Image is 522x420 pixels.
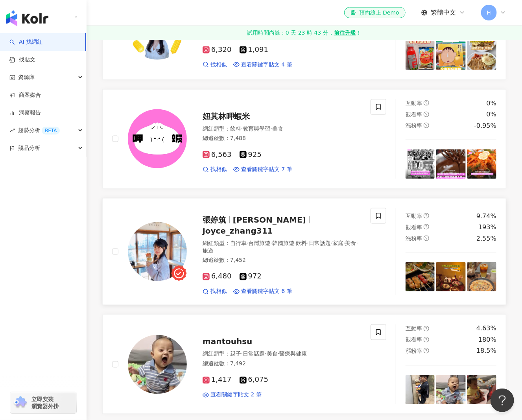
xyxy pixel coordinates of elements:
div: 4.63% [476,324,496,333]
span: question-circle [424,236,429,241]
span: question-circle [424,112,429,117]
span: 親子 [230,351,241,357]
a: 查看關鍵字貼文 2 筆 [203,391,262,399]
a: 商案媒合 [9,91,41,99]
span: question-circle [424,224,429,230]
span: mantouhsu [203,337,253,346]
span: 查看關鍵字貼文 6 筆 [241,288,292,296]
a: 查看關鍵字貼文 6 筆 [233,288,292,296]
a: 查看關鍵字貼文 4 筆 [233,61,292,69]
span: 教育與學習 [243,125,270,132]
span: 6,075 [240,376,269,384]
img: post-image [436,41,465,70]
img: post-image [406,41,435,70]
span: 飲料 [296,240,307,246]
span: 互動率 [406,326,422,332]
span: joyce_zhang311 [203,226,273,236]
img: post-image [467,149,496,179]
a: 洞察報告 [9,109,41,117]
span: 6,563 [203,151,232,159]
span: 美食 [272,125,283,132]
span: 漲粉率 [406,122,422,129]
span: 醫療與健康 [279,351,307,357]
span: 找相似 [210,288,227,296]
div: 0% [487,99,496,108]
span: 6,480 [203,273,232,281]
span: [PERSON_NAME] [233,215,306,225]
img: post-image [436,149,465,179]
span: question-circle [424,123,429,128]
img: post-image [467,262,496,291]
span: 台灣旅遊 [248,240,270,246]
span: 日常話題 [243,351,265,357]
div: -0.95% [474,122,496,130]
iframe: Help Scout Beacon - Open [491,389,514,412]
span: · [265,351,266,357]
img: post-image [467,41,496,70]
span: question-circle [424,326,429,332]
img: post-image [406,375,435,404]
img: KOL Avatar [128,109,187,168]
span: 1,091 [240,46,269,54]
span: · [356,240,358,246]
span: · [241,125,243,132]
span: · [247,240,248,246]
span: 美食 [267,351,278,357]
div: BETA [42,127,60,134]
img: logo [6,10,48,26]
span: 查看關鍵字貼文 2 筆 [210,391,262,399]
span: 觀看率 [406,111,422,118]
img: KOL Avatar [128,222,187,281]
span: 日常話題 [309,240,331,246]
strong: 前往升級 [334,29,356,37]
div: 總追蹤數 ： 7,488 [203,134,361,142]
div: 9.74% [476,212,496,221]
span: · [294,240,296,246]
span: · [307,240,308,246]
span: 漲粉率 [406,235,422,241]
img: post-image [406,149,435,179]
a: 查看關鍵字貼文 7 筆 [233,166,292,173]
span: 6,320 [203,46,232,54]
div: 193% [478,223,496,232]
a: 找貼文 [9,56,35,64]
a: searchAI 找網紅 [9,38,42,46]
img: post-image [436,375,465,404]
a: 找相似 [203,61,227,69]
img: chrome extension [13,396,28,409]
span: 查看關鍵字貼文 7 筆 [241,166,292,173]
div: 2.55% [476,234,496,243]
span: question-circle [424,100,429,106]
span: 飲料 [230,125,241,132]
span: 查看關鍵字貼文 4 筆 [241,61,292,69]
div: 18.5% [476,347,496,356]
span: 張婷筑 [203,215,226,225]
a: chrome extension立即安裝 瀏覽器外掛 [10,392,76,413]
a: 試用時間尚餘：0 天 23 時 43 分，前往升級！ [87,26,522,40]
div: 180% [478,336,496,344]
span: · [278,351,279,357]
span: 家庭 [332,240,343,246]
span: 觀看率 [406,337,422,343]
img: post-image [406,262,435,291]
div: 總追蹤數 ： 7,492 [203,360,361,368]
img: KOL Avatar [128,335,187,394]
a: 找相似 [203,166,227,173]
span: 972 [240,273,262,281]
span: 找相似 [210,61,227,69]
span: · [270,125,272,132]
span: · [241,351,243,357]
span: · [270,240,272,246]
a: KOL Avatar妞其林呷蝦米網紅類型：飲料·教育與學習·美食總追蹤數：7,4886,563925找相似查看關鍵字貼文 7 筆互動率question-circle0%觀看率question-c... [102,89,506,189]
span: question-circle [424,213,429,219]
a: 找相似 [203,288,227,296]
span: · [331,240,332,246]
div: 網紅類型 ： [203,239,361,255]
span: · [343,240,345,246]
div: 總追蹤數 ： 7,452 [203,257,361,265]
span: 觀看率 [406,224,422,230]
span: rise [9,128,15,133]
span: 找相似 [210,166,227,173]
span: question-circle [424,337,429,343]
span: 美食 [345,240,356,246]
